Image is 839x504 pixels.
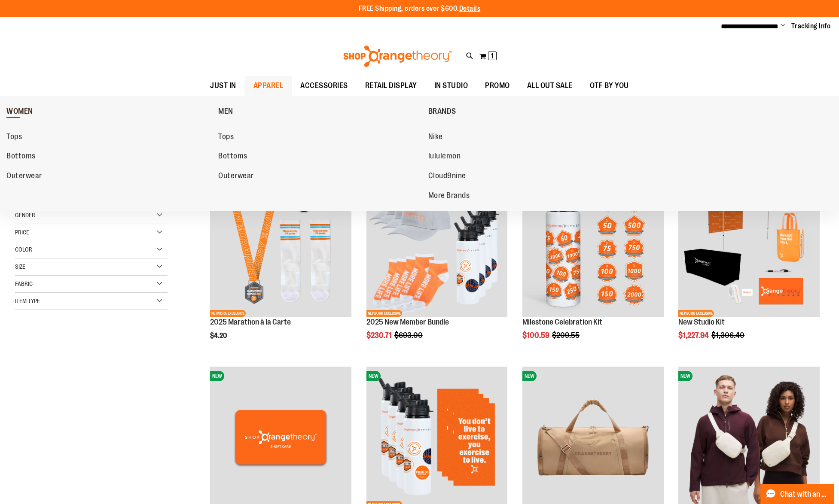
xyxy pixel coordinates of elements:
button: Account menu [781,22,785,30]
a: New Studio Kit [678,318,725,326]
span: lululemon [428,152,461,162]
span: Color [15,246,32,253]
span: Size [15,263,25,270]
span: $693.00 [394,331,424,340]
span: 1 [491,52,494,60]
span: WOMEN [6,107,33,118]
img: 2025 Marathon à la Carte [210,176,351,317]
a: New Studio KitNEWNETWORK EXCLUSIVE [678,176,820,318]
div: product [206,171,356,361]
span: NEW [366,371,381,381]
p: FREE Shipping, orders over $600. [359,4,481,14]
span: OTF BY YOU [590,76,629,95]
span: BRANDS [428,107,456,118]
span: Bottoms [218,152,247,162]
a: Milestone Celebration Kit [522,318,602,326]
span: $1,306.40 [711,331,746,340]
a: Milestone Celebration KitNEW [522,176,664,318]
div: product [674,171,824,361]
a: 2025 New Member BundleNEWNETWORK EXCLUSIVE [366,176,508,318]
span: $100.59 [522,331,551,340]
a: Tracking Info [791,21,831,31]
span: Chat with an Expert [780,490,829,498]
span: Tops [218,132,234,143]
img: Shop Orangetheory [342,46,453,67]
span: $4.20 [210,332,228,340]
a: 2025 Marathon à la Carte [210,318,291,326]
img: 2025 New Member Bundle [366,176,508,317]
span: More Brands [428,191,470,202]
span: ALL OUT SALE [527,76,573,95]
span: Cloud9nine [428,171,466,182]
span: $230.71 [366,331,393,340]
span: PROMO [485,76,510,95]
span: IN STUDIO [434,76,468,95]
span: Nike [428,132,443,143]
span: NETWORK EXCLUSIVE [678,310,714,317]
div: product [518,171,668,361]
span: Bottoms [6,152,36,162]
span: NETWORK EXCLUSIVE [366,310,402,317]
a: 2025 Marathon à la CarteNEWNETWORK EXCLUSIVE [210,176,351,318]
img: Milestone Celebration Kit [522,176,664,317]
span: Gender [15,212,35,219]
span: Outerwear [6,171,42,182]
button: Chat with an Expert [760,484,834,504]
span: APPAREL [253,76,284,95]
span: JUST IN [210,76,236,95]
span: NEW [522,371,537,381]
span: Outerwear [218,171,254,182]
div: product [362,171,512,361]
span: NEW [678,371,693,381]
span: Fabric [15,280,33,287]
span: ACCESSORIES [300,76,348,95]
span: NEW [210,371,224,381]
span: NETWORK EXCLUSIVE [210,310,246,317]
span: Tops [6,132,22,143]
span: MEN [218,107,233,118]
span: RETAIL DISPLAY [365,76,417,95]
a: 2025 New Member Bundle [366,318,449,326]
span: $1,227.94 [678,331,710,340]
span: $209.55 [552,331,581,340]
img: New Studio Kit [678,176,820,317]
a: Details [459,5,481,12]
span: Item Type [15,298,40,304]
span: Price [15,229,29,236]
